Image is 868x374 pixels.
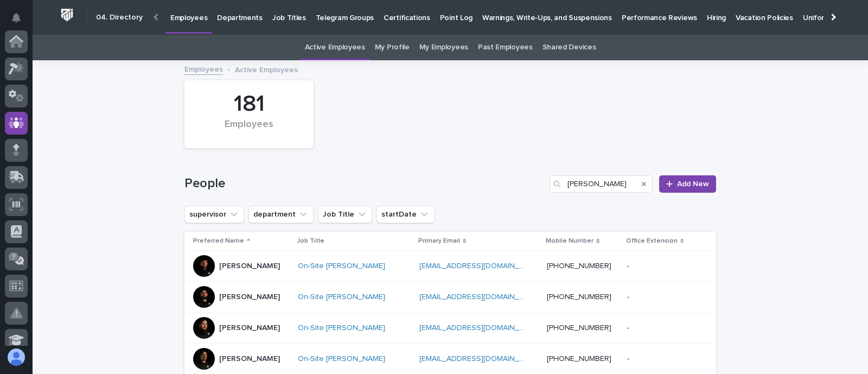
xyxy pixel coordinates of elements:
a: [PHONE_NUMBER] [547,293,611,301]
a: [EMAIL_ADDRESS][DOMAIN_NAME] [419,293,542,301]
a: Employees [184,62,223,75]
p: Preferred Name [193,235,244,247]
button: startDate [376,206,435,223]
p: - [627,352,631,364]
p: - [627,290,631,302]
a: Active Employees [305,35,365,60]
button: users-avatar [5,346,28,369]
button: supervisor [184,206,244,223]
div: Employees [203,119,295,142]
a: On-Site [PERSON_NAME] [298,262,385,271]
a: [PHONE_NUMBER] [547,324,611,332]
a: Add New [659,175,716,193]
h1: People [184,176,545,192]
a: [EMAIL_ADDRESS][DOMAIN_NAME] [419,324,542,332]
a: On-Site [PERSON_NAME] [298,293,385,302]
a: My Profile [375,35,410,60]
p: Active Employees [235,63,298,75]
p: [PERSON_NAME] [219,293,280,302]
tr: [PERSON_NAME]On-Site [PERSON_NAME] [EMAIL_ADDRESS][DOMAIN_NAME] [PHONE_NUMBER]-- [184,313,716,344]
input: Search [550,175,653,193]
a: On-Site [PERSON_NAME] [298,354,385,364]
p: - [627,321,631,333]
p: Office Extension [626,235,678,247]
a: Past Employees [478,35,533,60]
button: Job Title [318,206,372,223]
a: [EMAIL_ADDRESS][DOMAIN_NAME] [419,355,542,363]
p: [PERSON_NAME] [219,262,280,271]
p: [PERSON_NAME] [219,324,280,333]
a: [EMAIL_ADDRESS][DOMAIN_NAME] [419,262,542,270]
div: Notifications [14,13,28,30]
button: department [248,206,314,223]
h2: 04. Directory [96,13,143,22]
p: [PERSON_NAME] [219,354,280,364]
p: Job Title [297,235,324,247]
p: Primary Email [418,235,460,247]
p: - [627,259,631,271]
a: My Employees [419,35,468,60]
img: Workspace Logo [57,5,77,25]
a: [PHONE_NUMBER] [547,262,611,270]
a: On-Site [PERSON_NAME] [298,324,385,333]
p: Mobile Number [546,235,593,247]
tr: [PERSON_NAME]On-Site [PERSON_NAME] [EMAIL_ADDRESS][DOMAIN_NAME] [PHONE_NUMBER]-- [184,251,716,282]
div: 181 [203,91,295,118]
span: Add New [677,180,709,188]
a: Shared Devices [542,35,596,60]
button: Notifications [5,7,28,29]
a: [PHONE_NUMBER] [547,355,611,363]
tr: [PERSON_NAME]On-Site [PERSON_NAME] [EMAIL_ADDRESS][DOMAIN_NAME] [PHONE_NUMBER]-- [184,282,716,313]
